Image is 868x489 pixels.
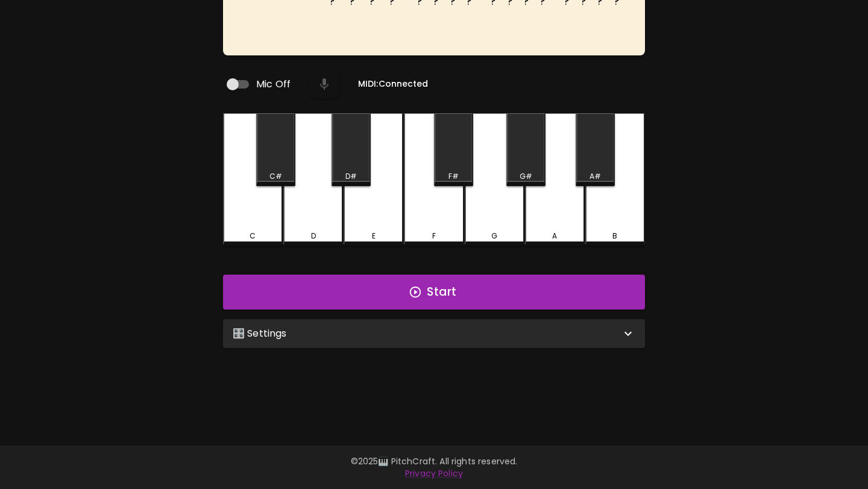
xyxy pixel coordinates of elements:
p: 🎛️ Settings [233,326,287,341]
button: Start [223,275,645,310]
div: C [250,231,256,241]
div: A# [590,171,601,182]
div: F# [448,171,459,182]
div: C# [269,171,282,182]
a: Privacy Policy [405,467,463,479]
div: G [491,231,497,241]
div: D [311,231,316,241]
span: Mic Off [256,77,291,92]
div: 🎛️ Settings [223,319,645,348]
div: B [612,231,617,241]
div: F [432,231,436,241]
div: A [552,231,557,241]
div: G# [520,171,532,182]
p: © 2025 🎹 PitchCraft. All rights reserved. [87,455,781,467]
h6: MIDI: Connected [358,78,428,91]
div: E [372,231,376,241]
div: D# [345,171,357,182]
